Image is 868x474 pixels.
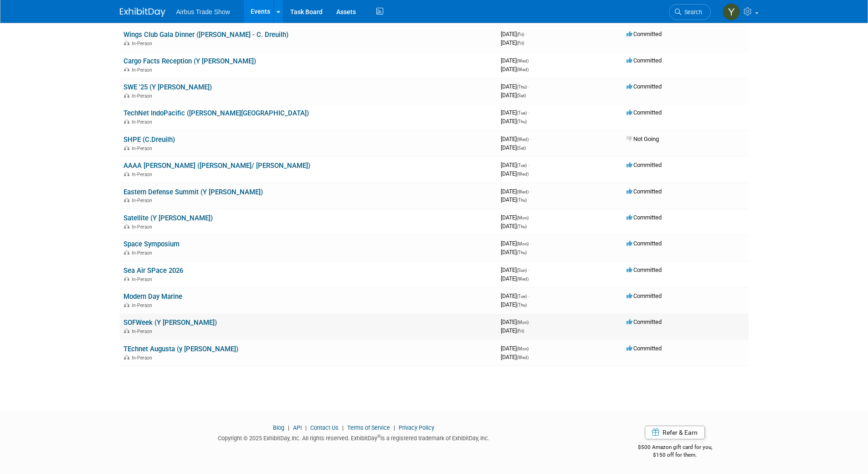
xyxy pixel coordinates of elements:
a: Search [669,4,711,20]
span: | [286,424,292,431]
span: [DATE] [501,318,531,325]
span: (Thu) [517,250,527,255]
span: - [530,214,531,221]
img: In-Person Event [124,328,129,333]
img: Yolanda Bauza [723,3,740,21]
span: [DATE] [501,92,526,99]
a: Eastern Defense Summit (Y [PERSON_NAME]) [123,188,263,196]
span: - [525,31,527,37]
div: Copyright © 2025 ExhibitDay, Inc. All rights reserved. ExhibitDay is a registered trademark of Ex... [120,432,588,443]
a: TechNet IndoPacific ([PERSON_NAME][GEOGRAPHIC_DATA]) [123,109,309,117]
span: - [530,188,531,195]
span: (Fri) [517,32,524,37]
span: In-Person [132,276,155,282]
span: - [530,135,531,142]
span: Committed [627,161,662,168]
span: - [530,318,531,325]
img: In-Person Event [124,198,129,202]
span: | [391,424,397,431]
span: (Sat) [517,93,526,98]
span: (Wed) [517,276,529,281]
a: Terms of Service [347,424,390,431]
a: SOFWeek (Y [PERSON_NAME]) [123,318,217,327]
span: Committed [627,83,662,90]
span: Committed [627,266,662,273]
img: In-Person Event [124,355,129,359]
span: Committed [627,292,662,299]
span: Committed [627,31,662,37]
span: Committed [627,214,662,221]
a: Wings Club Gala Dinner ([PERSON_NAME] - C. Dreuilh) [123,31,288,39]
span: In-Person [132,302,155,308]
span: - [528,109,529,116]
span: In-Person [132,146,155,151]
span: (Mon) [517,346,529,351]
span: [DATE] [501,161,529,168]
span: (Tue) [517,110,527,115]
img: In-Person Event [124,172,129,176]
span: (Thu) [517,119,527,124]
img: In-Person Event [124,276,129,281]
span: In-Person [132,224,155,230]
span: [DATE] [501,83,529,90]
span: [DATE] [501,39,524,46]
span: In-Person [132,198,155,203]
span: [DATE] [501,135,531,142]
span: In-Person [132,250,155,256]
span: - [528,292,529,299]
span: (Thu) [517,302,527,307]
span: In-Person [132,41,155,47]
span: Airbus Trade Show [176,8,230,16]
span: (Mon) [517,320,529,325]
span: (Wed) [517,58,529,63]
span: In-Person [132,355,155,361]
span: [DATE] [501,292,529,299]
a: TEchnet Augusta (y [PERSON_NAME]) [123,345,238,353]
span: [DATE] [501,196,527,203]
a: API [293,424,302,431]
span: (Sun) [517,268,527,273]
span: | [340,424,346,431]
span: Committed [627,318,662,325]
span: (Mon) [517,215,529,220]
div: $500 Amazon gift card for you, [601,438,749,458]
span: [DATE] [501,118,527,125]
span: [DATE] [501,144,526,151]
a: SWE '25 (Y [PERSON_NAME]) [123,83,212,91]
span: [DATE] [501,214,531,221]
span: (Wed) [517,172,529,177]
span: [DATE] [501,223,527,229]
span: (Fri) [517,328,524,333]
span: (Wed) [517,189,529,194]
span: In-Person [132,93,155,99]
span: (Sat) [517,146,526,151]
span: (Tue) [517,163,527,168]
span: [DATE] [501,109,529,116]
span: Search [681,9,702,16]
a: Privacy Policy [399,424,434,431]
span: (Tue) [517,294,527,299]
img: In-Person Event [124,119,129,124]
span: Committed [627,109,662,116]
span: In-Person [132,119,155,125]
a: Satellite (Y [PERSON_NAME]) [123,214,213,222]
a: SHPE (C.Dreuilh) [123,135,175,144]
sup: ® [377,434,380,439]
span: [DATE] [501,266,529,273]
img: In-Person Event [124,67,129,72]
span: [DATE] [501,31,527,37]
img: In-Person Event [124,224,129,229]
div: $150 off for them. [601,451,749,459]
span: - [528,83,529,90]
span: [DATE] [501,301,527,308]
span: [DATE] [501,57,531,64]
span: Committed [627,240,662,247]
span: [DATE] [501,170,529,177]
a: AAAA [PERSON_NAME] ([PERSON_NAME]/ [PERSON_NAME]) [123,161,310,170]
span: In-Person [132,67,155,73]
a: Sea Air SPace 2026 [123,266,183,275]
a: Modern Day Marine [123,292,182,301]
img: In-Person Event [124,302,129,307]
a: Space Symposium [123,240,180,248]
span: (Thu) [517,224,527,229]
